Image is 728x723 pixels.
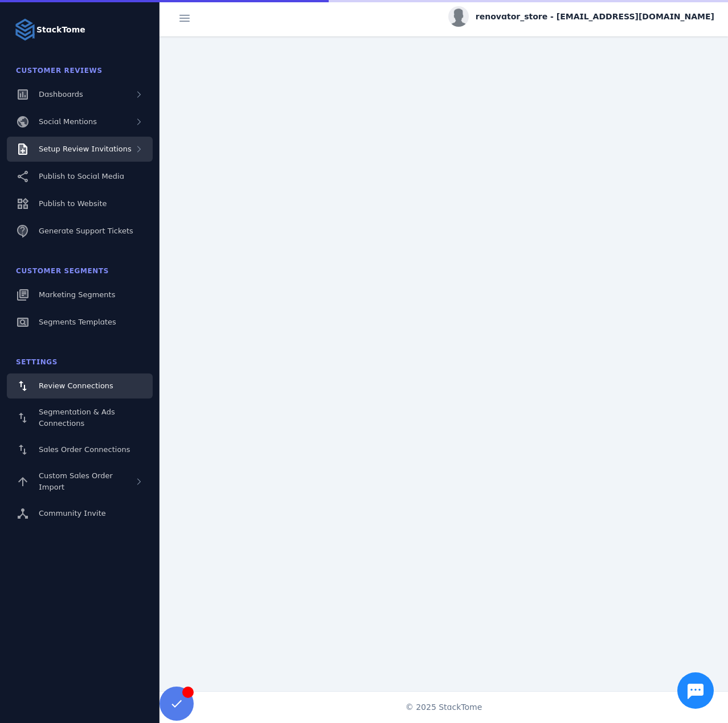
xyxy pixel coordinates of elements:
a: Review Connections [7,373,153,399]
span: Community Invite [39,509,106,517]
a: Publish to Social Media [7,164,153,189]
span: Social Mentions [39,117,97,126]
a: Generate Support Tickets [7,219,153,244]
span: Marketing Segments [39,290,115,299]
span: Sales Order Connections [39,445,130,454]
a: Segmentation & Ads Connections [7,401,153,435]
a: Segments Templates [7,310,153,335]
span: Customer Segments [16,267,109,275]
span: © 2025 StackTome [406,701,482,713]
span: Customer Reviews [16,67,103,75]
span: Review Connections [39,381,113,390]
span: Segments Templates [39,318,116,326]
span: Setup Review Invitations [39,145,132,153]
span: Publish to Social Media [39,172,124,180]
a: Sales Order Connections [7,437,153,462]
a: Publish to Website [7,191,153,216]
span: renovator_store - [EMAIL_ADDRESS][DOMAIN_NAME] [476,11,714,23]
strong: StackTome [36,24,85,36]
span: Publish to Website [39,199,107,208]
img: profile.jpg [448,6,469,27]
span: Settings [16,358,58,366]
span: Custom Sales Order Import [39,471,113,491]
a: Community Invite [7,501,153,526]
img: Logo image [14,18,36,41]
button: renovator_store - [EMAIL_ADDRESS][DOMAIN_NAME] [448,6,714,27]
span: Segmentation & Ads Connections [39,408,115,428]
a: Marketing Segments [7,282,153,307]
span: Dashboards [39,90,83,98]
span: Generate Support Tickets [39,227,133,235]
